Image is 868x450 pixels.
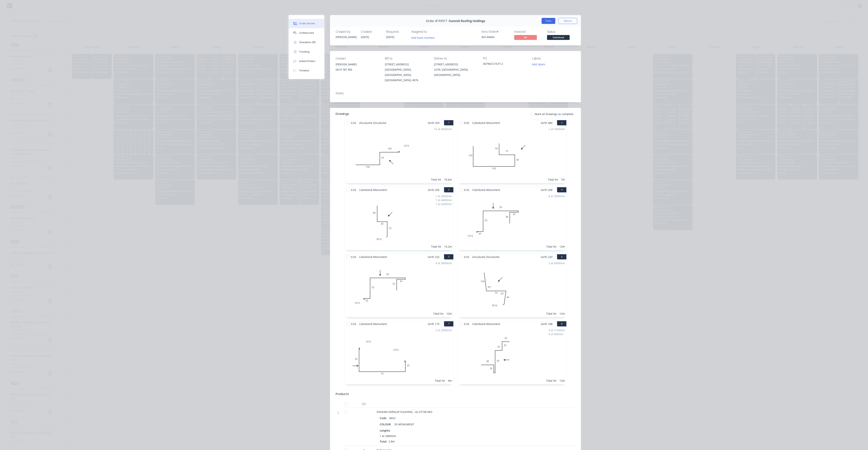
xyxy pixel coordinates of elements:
[434,57,477,60] div: Deliver to
[349,120,358,126] span: 0.55
[548,178,558,182] div: Total lm
[336,30,356,34] div: Created by
[387,440,396,443] span: 2.8m
[434,62,477,78] div: [STREET_ADDRESS]LOTA, [GEOGRAPHIC_DATA], [GEOGRAPHIC_DATA],
[541,254,552,260] span: Girth 220
[462,187,471,193] span: 0.55
[547,35,570,41] button: Submitted
[299,22,315,25] div: Order details
[444,245,452,249] div: 13.2m
[345,126,453,183] div: 015055CF1510016 at 4600mmTotal lm73.6m
[549,328,565,332] div: 4 at 2100mm
[409,35,437,40] button: Add team member
[353,400,375,408] div: Qty
[549,261,565,265] div: 2 at 6000mm
[559,379,565,383] div: 12m
[336,62,379,74] div: [PERSON_NAME]0419 787 905
[541,187,552,193] span: Girth 208
[358,187,389,193] span: Colorbond Monument
[289,38,324,47] button: Checklists 0/0
[449,19,485,23] span: Summit Roofing Holdings
[547,30,575,34] div: Status
[428,321,439,327] span: Girth 175
[336,392,349,396] div: Products
[431,178,441,182] div: Total lm
[349,187,358,193] span: 0.55
[549,127,565,131] div: 1 at 7000mm
[385,57,428,60] div: Bill to
[385,62,428,67] div: [STREET_ADDRESS]
[481,35,510,39] div: INV-40464
[385,67,428,83] div: [GEOGRAPHIC_DATA], [GEOGRAPHIC_DATA], [GEOGRAPHIC_DATA], 4076
[386,30,407,34] div: Required
[377,410,432,414] span: ENSEAM OVERLAP FLASHING - AS ATTACHED
[514,30,542,34] div: Invoiced
[345,260,453,317] div: 0CF1520555030554 at 3000mmTotal lm12m
[426,19,449,23] span: Order #193917 -
[299,50,309,53] div: Tracking
[411,30,449,34] div: Assigned to
[557,321,566,326] button: 8
[289,66,324,75] button: Timeline
[358,254,389,260] span: Colorbond Monument
[559,245,565,249] div: 12m
[436,198,452,202] div: 1 at 4400mm
[436,261,452,265] div: 4 at 3000mm
[349,321,358,327] span: 0.55
[358,120,388,126] span: Zincalume Zincalume
[434,67,477,78] div: LOTA, [GEOGRAPHIC_DATA], [GEOGRAPHIC_DATA],
[435,379,445,383] div: Total lm
[558,18,577,24] button: Options
[434,127,452,131] div: 16 at 4600mm
[458,260,566,317] div: 010070FE104095º87º2 at 6000mmTotal lm12m
[336,67,379,72] div: 0419 787 905
[358,321,389,327] span: Colorbond Monument
[561,178,565,182] div: 7m
[431,245,441,249] div: Total lm
[557,120,566,125] button: 2
[458,193,566,250] div: 0CF1520555030384 at 3000mmTotal lm12m
[388,415,397,421] div: MISC
[433,312,443,316] div: Total lm
[386,35,394,39] span: [DATE]
[289,19,324,28] button: Order details
[336,57,379,60] div: Contact
[380,440,387,443] span: Total:
[299,59,315,63] div: Linked Orders
[289,56,324,66] button: Linked Orders
[444,120,453,125] button: 1
[380,434,396,438] span: 1 at 2800mm
[299,41,316,44] div: Checklists 0/0
[336,112,349,116] div: Drawings
[299,69,309,72] div: Timeline
[483,62,526,67] div: 36796/C21677.2
[471,187,502,193] span: Colorbond Monument
[428,254,439,260] span: Girth 225
[428,120,439,126] span: Girth 320
[336,62,379,67] div: [PERSON_NAME]
[532,57,575,60] div: Labels
[361,35,369,39] span: [DATE]
[481,30,510,34] div: Xero Order #
[471,120,502,126] span: Colorbond Monument
[361,30,382,34] div: Created
[380,429,390,432] span: Lengths
[549,332,565,336] div: 4 at 900mm
[549,194,565,198] div: 4 at 3000mm
[471,321,502,327] span: Colorbond Monument
[546,379,556,383] div: Total lm
[436,328,452,332] div: 2 at 2000mm
[462,120,471,126] span: 0.55
[444,187,453,192] button: 3
[458,126,566,183] div: 01501654075501 at 7000mmTotal lm7m
[380,415,388,421] div: Code
[444,321,453,326] button: 7
[471,254,501,260] span: Zincalume Zincalume
[385,62,428,83] div: [STREET_ADDRESS][GEOGRAPHIC_DATA], [GEOGRAPHIC_DATA], [GEOGRAPHIC_DATA], 4076
[458,327,566,384] div: 03830602020204 at 2100mm4 at 900mmTotal lm12m
[380,422,392,427] div: COLOUR
[541,321,552,327] span: Girth 188
[446,312,452,316] div: 12m
[530,62,547,67] button: Add labels
[444,178,452,182] div: 73.6m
